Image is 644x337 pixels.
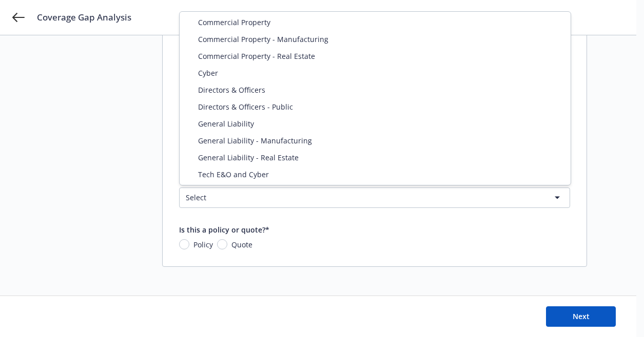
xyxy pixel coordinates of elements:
[198,135,312,146] span: General Liability - Manufacturing
[198,51,315,61] span: Commercial Property - Real Estate
[198,152,299,163] span: General Liability - Real Estate
[198,68,218,78] span: Cyber
[198,17,270,28] span: Commercial Property
[198,169,269,180] span: Tech E&O and Cyber
[198,85,265,95] span: Directors & Officers
[198,101,293,112] span: Directors & Officers - Public
[573,311,590,321] span: Next
[198,118,254,129] span: General Liability
[198,34,328,45] span: Commercial Property - Manufacturing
